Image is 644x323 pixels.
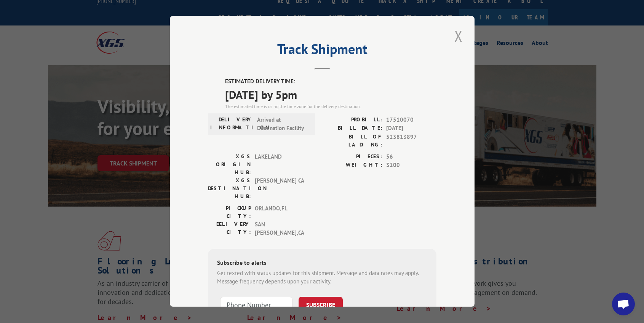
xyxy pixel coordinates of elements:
[386,133,436,149] span: 523813897
[208,153,251,177] label: XGS ORIGIN HUB:
[386,161,436,170] span: 3100
[208,177,251,200] label: XGS DESTINATION HUB:
[322,133,382,149] label: BILL OF LADING:
[217,269,427,286] div: Get texted with status updates for this shipment. Message and data rates may apply. Message frequ...
[386,116,436,124] span: 17510070
[386,153,436,161] span: 56
[208,44,436,58] h2: Track Shipment
[322,124,382,133] label: BILL DATE:
[452,25,465,46] button: Close modal
[225,86,436,103] span: [DATE] by 5pm
[322,116,382,124] label: PROBILL:
[257,116,308,133] span: Arrived at Destination Facility
[386,124,436,133] span: [DATE]
[322,161,382,170] label: WEIGHT:
[208,204,251,220] label: PICKUP CITY:
[210,116,253,133] label: DELIVERY INFORMATION:
[220,297,292,313] input: Phone Number
[225,78,436,86] label: ESTIMATED DELIVERY TIME:
[255,220,306,237] span: SAN [PERSON_NAME] , CA
[299,297,343,313] button: SUBSCRIBE
[255,204,306,220] span: ORLANDO , FL
[255,153,306,177] span: LAKELAND
[255,177,306,200] span: [PERSON_NAME] CA
[322,153,382,161] label: PIECES:
[208,220,251,237] label: DELIVERY CITY:
[217,258,427,269] div: Subscribe to alerts
[612,293,635,315] a: Open chat
[225,103,436,110] div: The estimated time is using the time zone for the delivery destination.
